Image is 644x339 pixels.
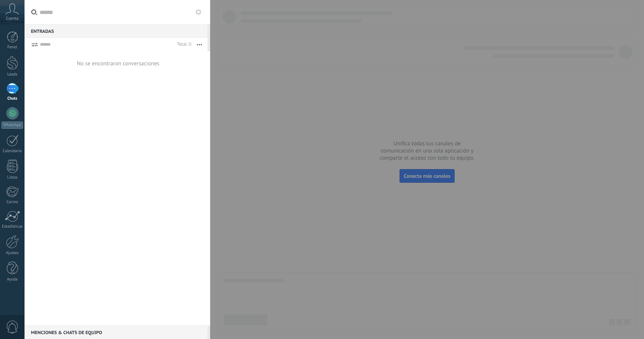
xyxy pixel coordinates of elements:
[2,122,23,129] div: WhatsApp
[2,200,23,205] div: Correo
[2,251,23,256] div: Ajustes
[6,16,18,21] span: Cuenta
[174,41,191,48] div: Total: 0
[25,24,207,38] div: Entradas
[2,224,23,229] div: Estadísticas
[2,72,23,77] div: Leads
[25,325,207,339] div: Menciones & Chats de equipo
[2,149,23,154] div: Calendario
[2,175,23,180] div: Listas
[2,45,23,50] div: Panel
[77,60,160,67] div: No se encontraron conversaciones
[2,277,23,282] div: Ayuda
[2,96,23,101] div: Chats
